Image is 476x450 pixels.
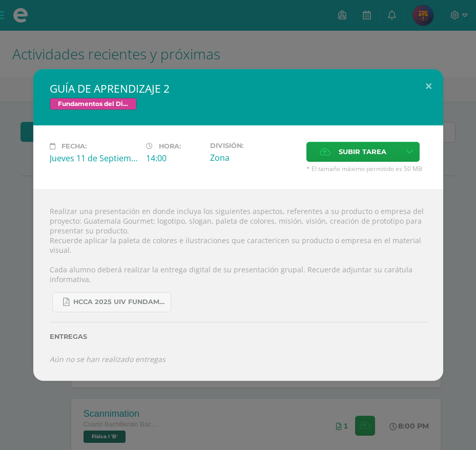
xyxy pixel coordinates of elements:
[50,354,165,364] i: Aún no se han realizado entregas
[50,81,427,96] h2: GUÍA DE APRENDIZAJE 2
[61,142,87,150] span: Fecha:
[52,292,171,312] a: HCCA 2025 UIV FUNDAMENTOS DEL DISEÑO.docx (3).pdf
[50,333,427,340] label: Entregas
[210,152,298,163] div: Zona
[50,153,138,164] div: Jueves 11 de Septiembre
[33,189,443,381] div: Realizar una presentación en donde incluya los siguientes aspectos, referentes a su producto o em...
[146,153,202,164] div: 14:00
[50,98,137,110] span: Fundamentos del Diseño
[210,142,298,149] label: División:
[339,142,386,161] span: Subir tarea
[414,69,443,104] button: Close (Esc)
[73,298,165,306] span: HCCA 2025 UIV FUNDAMENTOS DEL DISEÑO.docx (3).pdf
[159,142,181,150] span: Hora:
[306,164,427,173] span: * El tamaño máximo permitido es 50 MB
